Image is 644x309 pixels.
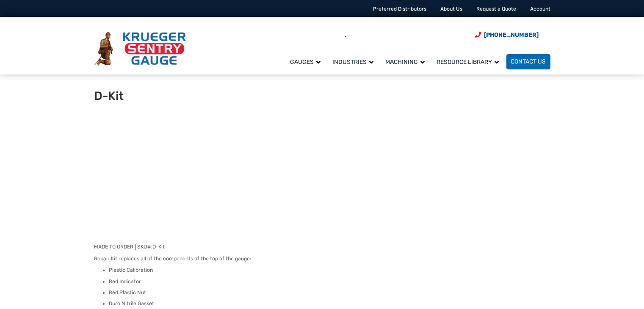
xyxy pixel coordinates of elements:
img: Krueger Sentry Gauge [94,32,186,66]
span: [PHONE_NUMBER] [484,31,539,39]
span: MADE TO ORDER [94,244,133,250]
span: D-Kit [152,244,165,250]
a: Resource Library [432,53,506,70]
span: Contact Us [511,58,546,66]
span: SKU#: [135,244,165,250]
a: Phone Number (920) 434-8860 [475,30,539,39]
span: Industries [332,58,373,66]
span: Machining [385,58,425,66]
a: Preferred Distributors [373,6,426,12]
a: Industries [328,53,381,70]
li: Plastic Calibration [109,267,550,274]
span: Resource Library [437,58,499,66]
li: Red Indicator [109,278,550,286]
span: Gauges [290,58,321,66]
a: Request a Quote [476,6,516,12]
li: Duro Nitrile Gasket [109,300,550,308]
a: Contact Us [506,54,550,69]
a: Account [530,6,550,12]
a: Gauges [286,53,328,70]
li: Red Plastic Nut [109,289,550,297]
h1: D-Kit [94,89,276,103]
p: Repair Kit replaces all of the components of the top of the gauge: [94,255,550,262]
a: About Us [440,6,462,12]
a: Machining [381,53,432,70]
